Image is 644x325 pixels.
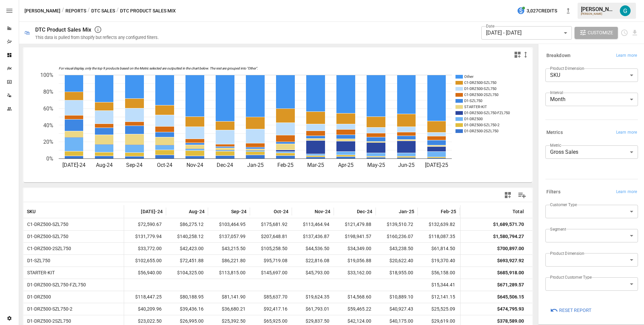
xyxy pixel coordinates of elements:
[621,29,628,37] button: Schedule report
[620,5,631,16] img: Gavin Acres
[367,162,385,168] text: May-25
[464,81,496,85] text: C1-DRZ500-SZL750
[388,255,414,267] span: $20,622.40
[388,303,414,315] span: $40,927.43
[346,291,372,303] span: $14,568.60
[430,291,456,303] span: $12,141.15
[134,255,163,267] span: $102,655.00
[388,291,414,303] span: $10,889.10
[550,90,563,95] label: Interval
[27,208,36,215] span: SKU
[398,162,415,168] text: Jun-25
[425,162,448,168] text: [DATE]-25
[346,267,372,279] span: $33,162.00
[43,105,53,112] text: 60%
[24,306,72,312] span: D1-DRZ500-SZL750-2
[428,231,456,242] span: $118,087.35
[497,303,524,315] div: $474,795.93
[137,267,163,279] span: $56,940.00
[550,65,584,71] label: Product Dimension
[218,231,247,242] span: $137,057.99
[616,52,637,59] span: Learn more
[464,93,498,97] text: C1-DRZ500-2SZL750
[545,145,638,159] div: Gross Sales
[497,267,524,279] div: $685,918.00
[546,52,571,59] h6: Breakdown
[346,243,372,254] span: $34,349.00
[263,303,288,315] span: $92,417.16
[581,12,616,15] div: [PERSON_NAME]
[263,255,288,267] span: $95,719.08
[344,219,372,230] span: $121,479.88
[221,303,247,315] span: $36,680.21
[305,267,330,279] span: $45,793.00
[62,162,86,168] text: [DATE]-24
[302,219,330,230] span: $113,464.94
[277,162,293,168] text: Feb-25
[218,267,247,279] span: $113,815.00
[561,4,575,17] button: New version available, click to update!
[545,68,638,82] div: SKU
[464,105,487,109] text: STARTER-KIT
[24,246,71,251] span: C1-DRZ500-2SZL750
[616,129,637,136] span: Learn more
[260,219,288,230] span: $175,681.92
[35,35,159,40] div: This data is pulled from Shopify but reflects any configured filters.
[91,7,115,15] button: DTC Sales
[631,29,639,37] button: Download report
[430,303,456,315] span: $25,525.09
[65,7,86,15] button: Reports
[126,162,143,168] text: Sep-24
[217,162,233,168] text: Dec-24
[581,6,616,12] div: [PERSON_NAME]
[24,270,55,275] span: STARTER-KIT
[59,66,258,71] text: For visual display, only the top 9 products based on the Metric selected are outputted in the cha...
[221,291,247,303] span: $81,141.90
[260,243,288,254] span: $105,258.50
[96,162,113,168] text: Aug-24
[35,27,91,33] div: DTC Product Sales Mix
[231,208,247,215] span: Sep-24
[344,231,372,242] span: $198,941.57
[263,291,288,303] span: $85,637.70
[260,267,288,279] span: $145,697.00
[189,208,205,215] span: Aug-24
[23,61,527,182] svg: A chart.
[176,231,205,242] span: $140,258.12
[497,255,524,267] div: $693,927.92
[550,250,584,256] label: Product Dimension
[616,1,635,20] button: Gavin Acres
[550,226,566,232] label: Segment
[24,222,68,227] span: C1-DRZ500-SZL750
[527,7,557,15] span: 3,027 Credits
[588,29,613,37] span: Customize
[24,258,50,263] span: D1-SZL750
[464,129,498,133] text: D1-DRZ500-2SZL750
[137,219,163,230] span: $72,590.67
[493,231,524,242] div: $1,580,794.27
[141,208,163,215] span: [DATE]-24
[43,89,53,95] text: 80%
[486,23,494,29] label: Date
[545,304,596,316] button: Reset Report
[616,189,637,195] span: Learn more
[550,202,577,207] label: Customer Type
[430,267,456,279] span: $56,158.00
[179,291,205,303] span: $80,188.95
[545,93,638,106] div: Month
[315,208,330,215] span: Nov-24
[186,162,203,168] text: Nov-24
[338,162,354,168] text: Apr-25
[357,208,372,215] span: Dec-24
[575,27,618,39] button: Customize
[464,99,482,103] text: D1-SZL750
[305,303,330,315] span: $61,793.01
[346,303,372,315] span: $59,465.22
[43,139,53,145] text: 20%
[43,122,53,129] text: 40%
[260,231,288,242] span: $207,648.81
[134,291,163,303] span: $118,447.25
[464,87,496,91] text: D1-DRZ500-SZL750
[24,318,71,324] span: D1-DRZ500-2SZL750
